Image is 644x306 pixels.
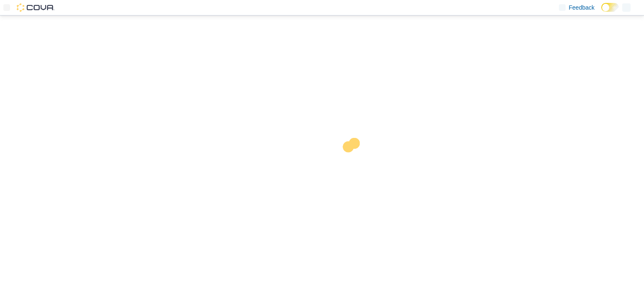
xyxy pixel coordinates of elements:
img: cova-loader [322,132,385,194]
span: Dark Mode [601,12,602,12]
input: Dark Mode [601,3,619,12]
img: Cova [17,3,55,12]
span: Feedback [569,3,595,12]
